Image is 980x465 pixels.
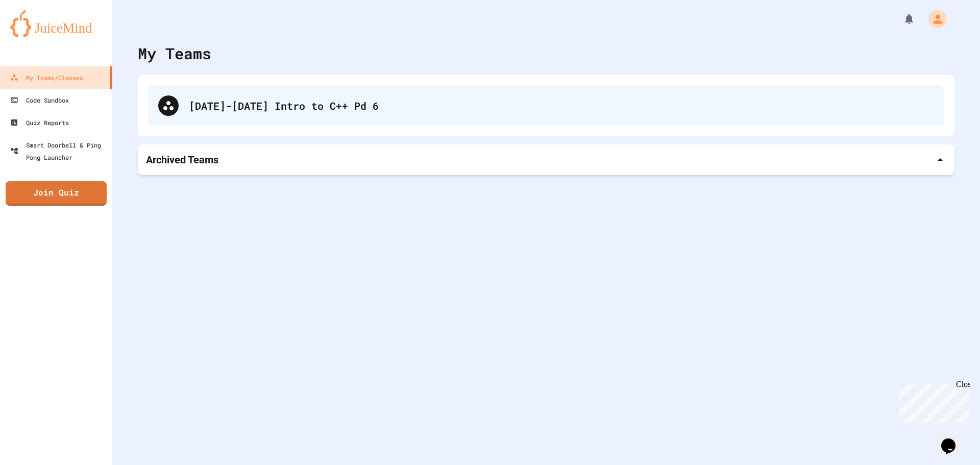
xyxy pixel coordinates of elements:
div: Smart Doorbell & Ping Pong Launcher [10,139,108,163]
div: My Notifications [884,10,918,28]
img: logo-orange.svg [10,10,102,37]
div: Quiz Reports [10,116,69,129]
div: [DATE]-[DATE] Intro to C++ Pd 6 [148,85,944,126]
p: Archived Teams [146,153,218,167]
iframe: chat widget [895,380,970,423]
div: [DATE]-[DATE] Intro to C++ Pd 6 [189,98,934,113]
div: My Teams/Classes [10,71,83,84]
div: My Account [918,7,949,31]
div: My Teams [138,42,211,65]
iframe: chat widget [937,424,970,455]
div: Code Sandbox [10,94,69,106]
a: Join Quiz [6,181,107,206]
div: Chat with us now!Close [4,4,70,65]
